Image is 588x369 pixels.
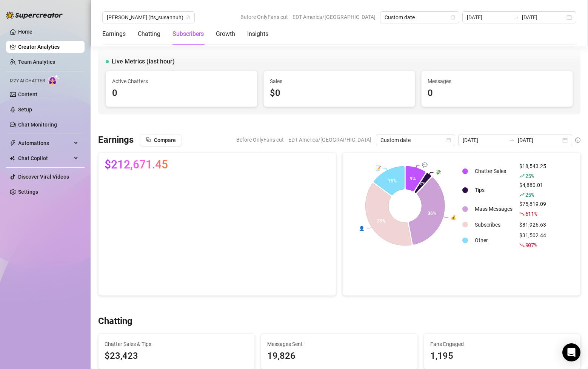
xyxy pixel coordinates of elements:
span: Chatter Sales & Tips [105,340,248,348]
text: 💰 [451,214,456,220]
button: Compare [140,134,182,146]
a: Settings [18,189,38,195]
td: Tips [472,181,516,199]
span: calendar [446,138,451,142]
a: Creator Analytics [18,41,79,53]
div: 0 [112,86,251,100]
a: Team Analytics [18,59,55,65]
div: 0 [428,86,566,100]
span: 611 % [525,210,537,217]
span: block [146,137,151,142]
span: Compare [154,137,176,143]
div: Growth [216,29,235,39]
span: 25 % [525,191,534,198]
span: Sales [270,77,409,85]
span: $23,423 [105,349,248,363]
span: to [513,14,519,20]
div: 1,195 [430,349,574,363]
span: info-circle [575,137,580,143]
input: End date [522,13,565,22]
a: Home [18,29,32,35]
a: Discover Viral Videos [18,174,69,180]
div: Earnings [102,29,126,39]
span: Izzy AI Chatter [10,77,45,85]
text: 📝 [376,165,381,171]
span: 25 % [525,172,534,179]
span: Chat Copilot [18,152,72,164]
span: team [186,15,191,20]
div: Chatting [138,29,160,39]
span: fall [519,242,525,248]
td: Other [472,231,516,249]
span: Before OnlyFans cut [236,134,284,145]
text: 👤 [359,225,365,231]
span: Fans Engaged [430,340,574,348]
text: 💬 [422,162,428,168]
span: Messages Sent [267,340,411,348]
img: Chat Copilot [10,156,15,161]
span: Custom date [380,134,451,146]
span: Automations [18,137,72,149]
div: $31,502.44 [519,231,546,249]
div: $75,819.09 [519,200,546,218]
input: Start date [467,13,510,22]
td: Mass Messages [472,200,516,218]
div: Subscribers [172,29,204,39]
span: swap-right [509,137,515,143]
h3: Chatting [98,315,132,327]
a: Chat Monitoring [18,122,57,128]
span: fall [519,211,525,216]
span: Active Chatters [112,77,251,85]
span: calendar [451,15,455,20]
h3: Earnings [98,134,134,146]
span: 907 % [525,241,537,249]
div: $81,926.63 [519,221,546,229]
div: Insights [247,29,268,39]
span: Live Metrics (last hour) [112,57,175,66]
span: Custom date [385,12,455,23]
div: $4,880.01 [519,181,546,199]
span: Before OnlyFans cut [240,11,288,23]
img: AI Chatter [48,74,60,85]
span: $212,671.45 [105,159,168,171]
span: EDT America/[GEOGRAPHIC_DATA] [292,11,376,23]
td: Subscribes [472,219,516,230]
span: rise [519,173,525,179]
text: 💸 [436,169,441,175]
div: Open Intercom Messenger [562,343,580,361]
a: Content [18,91,37,97]
span: to [509,137,515,143]
span: Messages [428,77,566,85]
div: $18,543.25 [519,162,546,180]
span: Susanna (its_susannuh) [107,12,190,23]
img: logo-BBDzfeDw.svg [6,11,63,19]
span: rise [519,192,525,198]
span: EDT America/[GEOGRAPHIC_DATA] [288,134,371,145]
input: End date [518,136,561,144]
div: 19,826 [267,349,411,363]
a: Setup [18,107,32,113]
div: $0 [270,86,409,100]
span: swap-right [513,14,519,20]
span: thunderbolt [10,140,16,146]
td: Chatter Sales [472,162,516,180]
input: Start date [463,136,506,144]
